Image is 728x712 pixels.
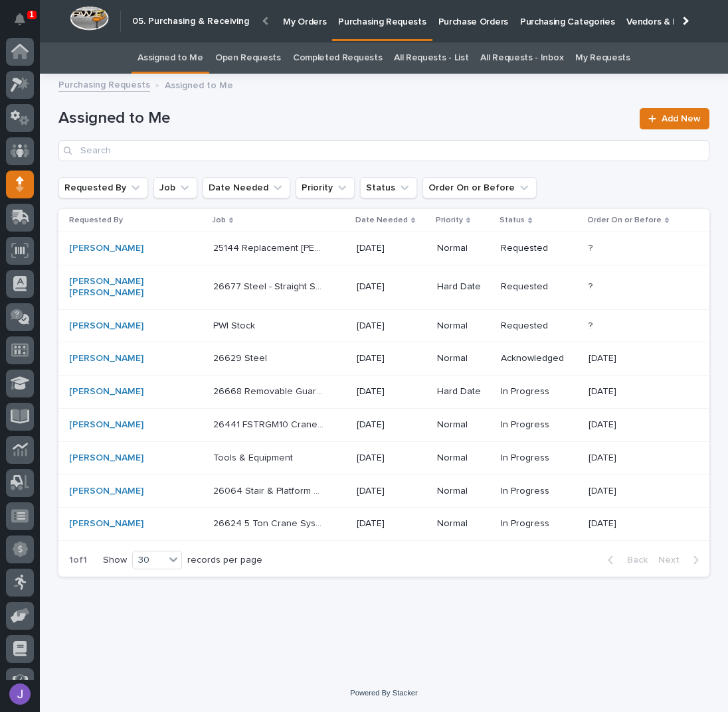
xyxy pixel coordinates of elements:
p: Hard Date [437,386,491,397]
div: 30 [133,553,165,567]
p: [DATE] [589,350,619,364]
p: Acknowledged [501,353,577,364]
a: All Requests - List [394,42,468,74]
tr: [PERSON_NAME] PWI StockPWI Stock [DATE]NormalRequested?? [58,309,709,342]
tr: [PERSON_NAME] 26624 5 Ton Crane System26624 5 Ton Crane System [DATE]NormalIn Progress[DATE][DATE] [58,508,709,541]
h1: Assigned to Me [58,109,632,128]
p: Assigned to Me [165,77,233,92]
a: [PERSON_NAME] [69,320,143,332]
tr: [PERSON_NAME] 25144 Replacement [PERSON_NAME]25144 Replacement [PERSON_NAME] [DATE]NormalRequested?? [58,232,709,265]
a: All Requests - Inbox [480,42,563,74]
button: Back [597,554,653,566]
p: Normal [437,353,491,364]
button: Status [360,177,417,198]
p: Normal [437,243,491,254]
p: Normal [437,320,491,332]
a: [PERSON_NAME] [69,518,143,530]
p: 26677 Steel - Straight Stair [213,279,327,293]
p: PWI Stock [213,318,258,332]
a: [PERSON_NAME] [69,486,143,497]
p: [DATE] [589,516,619,530]
a: [PERSON_NAME] [69,353,143,364]
a: Purchasing Requests [58,76,150,92]
span: Add New [662,114,701,123]
button: users-avatar [6,680,34,708]
p: In Progress [501,453,577,464]
p: [DATE] [589,384,619,397]
div: Notifications1 [17,13,34,35]
a: [PERSON_NAME] [PERSON_NAME] [69,276,180,299]
a: Completed Requests [293,42,382,74]
p: In Progress [501,419,577,431]
p: [DATE] [357,453,426,464]
p: Order On or Before [587,213,662,228]
p: [DATE] [357,243,426,254]
input: Search [58,140,709,161]
tr: [PERSON_NAME] 26064 Stair & Platform steel26064 Stair & Platform steel [DATE]NormalIn Progress[DA... [58,474,709,508]
p: Tools & Equipment [213,450,296,464]
p: 25144 Replacement Stringer [213,240,327,254]
p: 26629 Steel [213,350,270,364]
a: Assigned to Me [137,42,203,74]
a: My Requests [575,42,630,74]
p: Requested [501,243,577,254]
p: [DATE] [589,417,619,431]
img: Workspace Logo [70,6,109,31]
p: 26441 FSTRGM10 Crane System [213,417,327,431]
tr: [PERSON_NAME] 26629 Steel26629 Steel [DATE]NormalAcknowledged[DATE][DATE] [58,342,709,376]
button: Requested By [58,177,148,198]
p: Status [500,213,525,228]
a: [PERSON_NAME] [69,386,143,397]
p: In Progress [501,518,577,530]
button: Job [153,177,197,198]
span: Next [658,555,687,565]
h2: 05. Purchasing & Receiving [132,16,249,27]
p: 26624 5 Ton Crane System [213,516,327,530]
p: 1 [29,10,34,19]
a: [PERSON_NAME] [69,243,143,254]
span: Back [619,555,648,565]
p: [DATE] [357,281,426,293]
p: [DATE] [357,320,426,332]
tr: [PERSON_NAME] Tools & EquipmentTools & Equipment [DATE]NormalIn Progress[DATE][DATE] [58,441,709,474]
p: 26064 Stair & Platform steel [213,483,327,497]
a: [PERSON_NAME] [69,453,143,464]
p: ? [589,279,595,293]
p: Normal [437,419,491,431]
p: 26668 Removable Guardrail [213,384,327,397]
p: [DATE] [357,353,426,364]
button: Notifications [6,5,34,33]
p: Requested By [69,213,123,228]
p: [DATE] [357,419,426,431]
p: [DATE] [589,450,619,464]
p: Normal [437,453,491,464]
tr: [PERSON_NAME] [PERSON_NAME] 26677 Steel - Straight Stair26677 Steel - Straight Stair [DATE]Hard D... [58,265,709,309]
p: In Progress [501,386,577,397]
a: Add New [640,108,709,129]
tr: [PERSON_NAME] 26668 Removable Guardrail26668 Removable Guardrail [DATE]Hard DateIn Progress[DATE]... [58,376,709,409]
tr: [PERSON_NAME] 26441 FSTRGM10 Crane System26441 FSTRGM10 Crane System [DATE]NormalIn Progress[DATE... [58,408,709,441]
p: records per page [187,555,262,566]
button: Priority [296,177,355,198]
p: Date Needed [355,213,408,228]
p: Normal [437,486,491,497]
button: Date Needed [203,177,290,198]
p: ? [589,318,595,332]
p: Priority [436,213,463,228]
p: In Progress [501,486,577,497]
p: Requested [501,281,577,293]
p: Normal [437,518,491,530]
button: Order On or Before [422,177,537,198]
a: Powered By Stacker [350,689,417,697]
a: [PERSON_NAME] [69,419,143,431]
p: [DATE] [357,486,426,497]
a: Open Requests [215,42,281,74]
p: ? [589,240,595,254]
p: [DATE] [357,518,426,530]
p: Hard Date [437,281,491,293]
p: [DATE] [589,483,619,497]
p: Requested [501,320,577,332]
p: [DATE] [357,386,426,397]
button: Next [653,554,709,566]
